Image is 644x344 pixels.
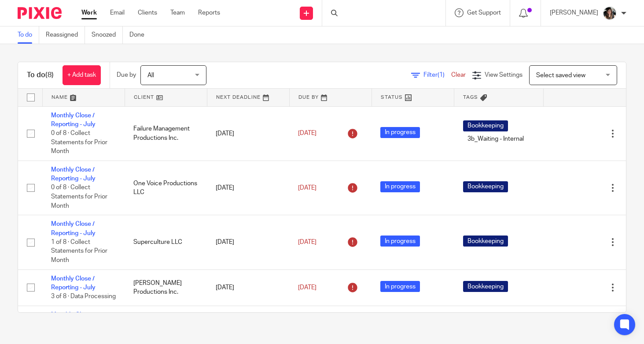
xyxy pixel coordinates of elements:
td: [DATE] [207,161,289,215]
p: [PERSON_NAME] [550,8,598,17]
span: [DATE] [298,284,316,291]
td: [DATE] [207,106,289,161]
span: Bookkeeping [463,281,508,292]
span: Filter [423,72,451,78]
td: Failure Management Productions Inc. [125,106,207,161]
span: Bookkeeping [463,236,508,247]
span: 3b_Waiting - Internal [463,134,528,145]
a: Monthly Close / Reporting - July [51,112,96,127]
span: [DATE] [298,185,316,191]
span: Tags [463,95,478,100]
span: Get Support [467,10,501,16]
a: Monthly Close / Reporting - July [51,167,96,182]
span: [DATE] [298,239,316,245]
a: Team [170,8,185,17]
a: + Add task [63,65,101,85]
a: Snoozed [92,26,123,44]
span: (1) [438,72,445,78]
td: [DATE] [207,269,289,306]
a: To do [18,26,39,44]
td: Superculture LLC [125,215,207,269]
p: Due by [117,71,136,79]
span: Bookkeeping [463,181,508,192]
img: IMG_2906.JPEG [603,6,617,20]
img: Pixie [18,7,62,19]
span: In progress [380,181,420,192]
a: Monthly Close / Reporting - July [51,221,96,236]
a: Clear [451,72,466,78]
a: Clients [138,8,157,17]
span: In progress [380,281,420,292]
span: Select saved view [536,72,585,79]
span: View Settings [485,72,523,78]
a: Monthly Close / Reporting - July [51,276,96,291]
td: [DATE] [207,215,289,269]
span: In progress [380,236,420,247]
span: Bookkeeping [463,120,508,131]
a: Email [110,8,125,17]
a: Done [129,26,151,44]
td: One Voice Productions LLC [125,161,207,215]
span: 1 of 8 · Collect Statements for Prior Month [51,239,107,263]
span: In progress [380,127,420,138]
a: Monthly Close / Reporting - July [51,312,96,327]
span: All [147,72,154,79]
span: (8) [45,71,54,79]
a: Reassigned [46,26,85,44]
span: 0 of 8 · Collect Statements for Prior Month [51,185,107,209]
a: Work [81,8,97,17]
span: 0 of 8 · Collect Statements for Prior Month [51,130,107,154]
td: [PERSON_NAME] Productions Inc. [125,269,207,306]
span: 3 of 8 · Data Processing [51,293,116,299]
a: Reports [198,8,220,17]
h1: To do [27,71,54,80]
span: [DATE] [298,130,316,136]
